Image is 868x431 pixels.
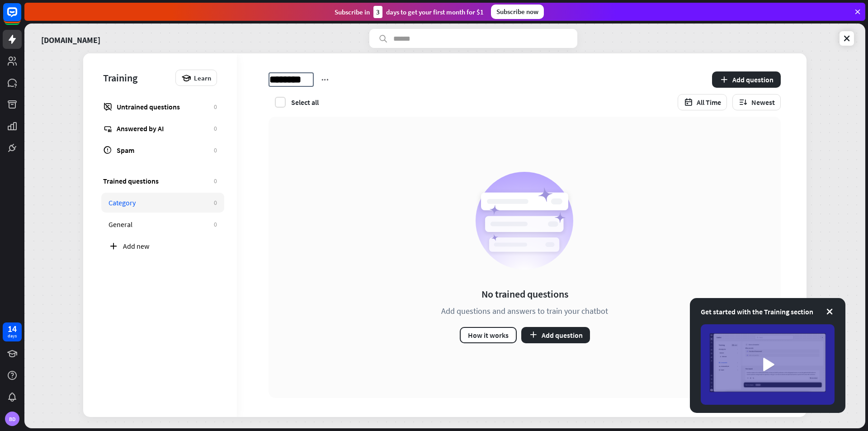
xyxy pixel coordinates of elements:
div: 0 [214,220,217,228]
div: days [8,333,17,339]
button: All Time [678,94,727,110]
div: 14 [8,325,17,333]
div: Training [103,71,171,84]
div: Select all [291,98,319,107]
div: 3 [373,6,382,18]
div: Trained questions [103,176,209,185]
div: 0 [214,199,217,207]
a: Untrained questions 0 [96,97,224,117]
button: Add question [712,71,781,88]
div: Answered by AI [117,124,209,133]
div: Spam [117,146,209,155]
button: Open LiveChat chat widget [7,4,34,31]
div: 0 [214,146,217,154]
div: 0 [214,103,217,111]
div: Untrained questions [117,102,209,111]
div: BD [5,412,19,426]
div: Category [108,198,209,207]
a: General 0 [101,214,224,234]
div: Subscribe in days to get your first month for $1 [335,6,484,18]
button: How it works [460,327,517,343]
div: No trained questions [481,288,568,300]
a: 14 days [3,322,22,341]
button: Newest [732,94,781,110]
div: Add questions and answers to train your chatbot [441,306,608,316]
img: image [701,324,835,405]
div: Get started with the Training section [701,306,835,317]
span: Learn [194,74,211,82]
a: Category 0 [101,193,224,213]
a: Answered by AI 0 [96,118,224,138]
div: Add new [123,242,217,251]
a: [DOMAIN_NAME] [41,29,100,48]
a: Trained questions 0 [96,171,224,191]
div: General [108,220,209,229]
div: Subscribe now [491,5,544,19]
button: Add question [521,327,590,343]
a: Spam 0 [96,140,224,160]
div: 0 [214,124,217,133]
div: 0 [214,177,217,185]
